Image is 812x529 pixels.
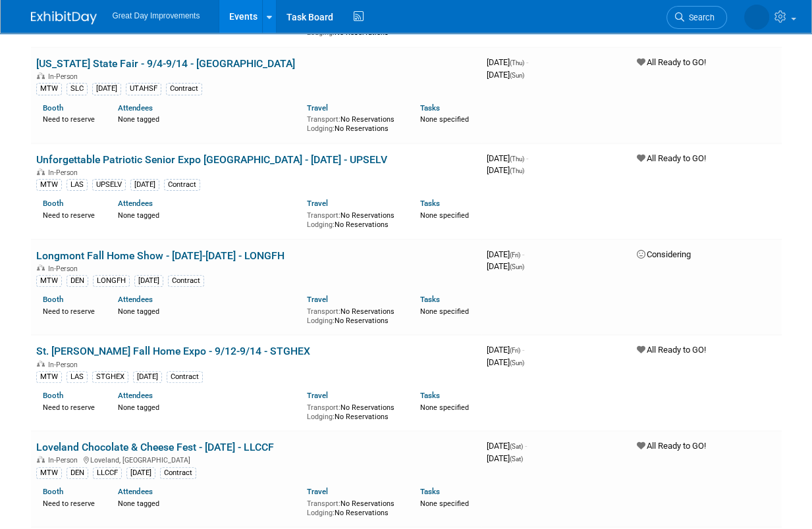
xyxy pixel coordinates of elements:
[420,115,469,124] span: None specified
[36,83,62,95] div: MTW
[510,251,520,259] span: (Fri)
[307,497,400,517] div: No Reservations No Reservations
[37,168,45,175] img: In-Person Event
[118,209,297,220] div: None tagged
[510,72,524,79] span: (Sun)
[166,83,202,95] div: Contract
[43,103,63,113] a: Booth
[36,467,62,479] div: MTW
[420,499,469,508] span: None specified
[93,467,122,479] div: LLCCF
[487,165,524,175] span: [DATE]
[37,264,45,271] img: In-Person Event
[307,124,335,133] span: Lodging:
[637,441,706,451] span: All Ready to GO!
[93,275,130,287] div: LONGFH
[307,103,328,113] a: Travel
[307,211,340,220] span: Transport:
[36,179,62,191] div: MTW
[526,57,528,67] span: -
[118,401,297,413] div: None tagged
[48,456,82,465] span: In-Person
[67,179,88,191] div: LAS
[510,443,523,450] span: (Sat)
[420,211,469,220] span: None specified
[487,70,524,80] span: [DATE]
[37,72,45,79] img: In-Person Event
[307,391,328,400] a: Travel
[487,57,528,67] span: [DATE]
[36,153,387,166] a: Unforgettable Patriotic Senior Expo [GEOGRAPHIC_DATA] - [DATE] - UPSELV
[43,391,63,400] a: Booth
[307,220,335,229] span: Lodging:
[510,59,524,66] span: (Thu)
[307,307,340,316] span: Transport:
[510,455,523,463] span: (Sat)
[307,316,335,325] span: Lodging:
[31,11,97,24] img: ExhibitDay
[307,28,335,37] span: Lodging:
[126,83,161,95] div: UTAHSF
[118,391,153,400] a: Attendees
[92,371,128,383] div: STGHEX
[164,179,200,191] div: Contract
[510,167,524,174] span: (Thu)
[487,441,527,451] span: [DATE]
[92,179,126,191] div: UPSELV
[48,361,82,369] span: In-Person
[420,391,440,400] a: Tasks
[307,487,328,496] a: Travel
[522,345,524,355] span: -
[118,113,297,124] div: None tagged
[43,199,63,208] a: Booth
[307,401,400,421] div: No Reservations No Reservations
[48,264,82,273] span: In-Person
[420,103,440,113] a: Tasks
[307,113,400,133] div: No Reservations No Reservations
[67,467,88,479] div: DEN
[510,155,524,163] span: (Thu)
[487,261,524,271] span: [DATE]
[36,441,274,453] a: Loveland Chocolate & Cheese Fest - [DATE] - LLCCF
[118,497,297,509] div: None tagged
[420,307,469,316] span: None specified
[118,103,153,113] a: Attendees
[522,249,524,259] span: -
[48,72,82,81] span: In-Person
[43,401,99,413] div: Need to reserve
[307,305,400,325] div: No Reservations No Reservations
[167,371,203,383] div: Contract
[510,359,524,366] span: (Sun)
[637,249,691,259] span: Considering
[487,249,524,259] span: [DATE]
[43,305,99,316] div: Need to reserve
[67,275,88,287] div: DEN
[420,403,469,412] span: None specified
[36,454,476,465] div: Loveland, [GEOGRAPHIC_DATA]
[118,487,153,496] a: Attendees
[684,13,715,22] span: Search
[118,199,153,208] a: Attendees
[118,305,297,316] div: None tagged
[307,509,335,517] span: Lodging:
[67,83,88,95] div: SLC
[666,6,727,29] a: Search
[36,249,284,262] a: Longmont Fall Home Show - [DATE]-[DATE] - LONGFH
[43,209,99,220] div: Need to reserve
[160,467,196,479] div: Contract
[43,497,99,509] div: Need to reserve
[37,456,45,463] img: In-Person Event
[43,487,63,496] a: Booth
[36,57,295,70] a: [US_STATE] State Fair - 9/4-9/14 - [GEOGRAPHIC_DATA]
[48,168,82,177] span: In-Person
[420,487,440,496] a: Tasks
[133,371,162,383] div: [DATE]
[130,179,159,191] div: [DATE]
[510,263,524,270] span: (Sun)
[487,345,524,355] span: [DATE]
[420,295,440,304] a: Tasks
[525,441,527,451] span: -
[637,345,706,355] span: All Ready to GO!
[92,83,121,95] div: [DATE]
[307,295,328,304] a: Travel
